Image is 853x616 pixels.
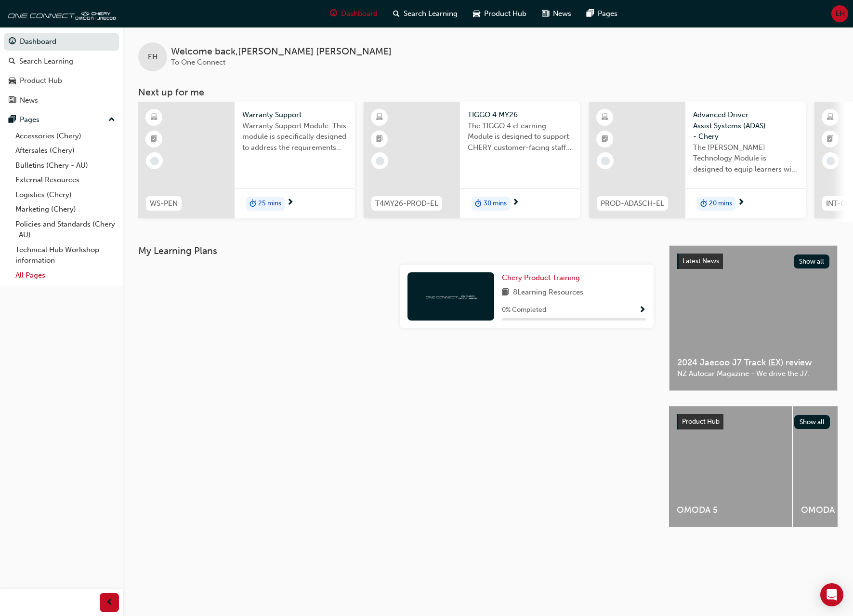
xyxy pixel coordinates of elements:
[12,173,119,187] a: External Resources
[249,198,256,210] span: duration-icon
[4,33,119,51] a: Dashboard
[148,52,157,63] span: EH
[677,505,784,516] span: OMODA 5
[12,202,119,217] a: Marketing (Chery)
[835,8,845,19] span: EH
[677,414,830,429] a: Product HubShow all
[794,254,830,268] button: Show all
[4,92,119,109] a: News
[682,417,720,426] span: Product Hub
[709,198,732,209] span: 20 mins
[4,111,119,129] button: Pages
[12,143,119,158] a: Aftersales (Chery)
[364,102,580,218] a: T4MY26-PROD-ELTIGGO 4 MY26The TIGGO 4 eLearning Module is designed to support CHERY customer-faci...
[502,272,584,283] a: Chery Product Training
[12,187,119,202] a: Logistics (Chery)
[502,273,580,282] span: Chery Product Training
[151,111,157,124] span: learningResourceType_ELEARNING-icon
[598,8,617,19] span: Pages
[827,157,835,165] span: learningRecordVerb_NONE-icon
[9,96,16,105] span: news-icon
[475,198,482,210] span: duration-icon
[542,8,549,20] span: news-icon
[12,129,119,144] a: Accessories (Chery)
[534,4,579,24] a: news-iconNews
[150,157,159,165] span: learningRecordVerb_NONE-icon
[601,157,610,165] span: learningRecordVerb_NONE-icon
[473,8,480,20] span: car-icon
[242,121,347,153] span: Warranty Support Module. This module is specifically designed to address the requirements and pro...
[12,242,119,268] a: Technical Hub Workshop information
[737,199,745,207] span: next-icon
[106,597,113,609] span: prev-icon
[602,111,608,124] span: learningResourceType_ELEARNING-icon
[5,4,116,23] img: oneconnect
[794,415,830,429] button: Show all
[404,8,458,19] span: Search Learning
[693,142,798,175] span: The [PERSON_NAME] Technology Module is designed to equip learners with essential knowledge about ...
[827,133,834,146] span: booktick-icon
[341,8,378,19] span: Dashboard
[553,8,571,19] span: News
[138,245,654,256] h3: My Learning Plans
[376,111,383,124] span: learningResourceType_ELEARNING-icon
[682,257,719,265] span: Latest News
[601,198,664,209] span: PROD-ADASCH-EL
[20,114,39,125] div: Pages
[587,8,594,20] span: pages-icon
[639,304,646,316] button: Show Progress
[375,198,438,209] span: T4MY26-PROD-EL
[287,199,294,207] span: next-icon
[669,406,792,527] a: OMODA 5
[376,133,383,146] span: booktick-icon
[831,5,848,22] button: EH
[20,95,38,106] div: News
[513,287,583,299] span: 8 Learning Resources
[468,109,573,121] span: TIGGO 4 MY26
[108,114,115,126] span: up-icon
[9,38,16,46] span: guage-icon
[820,583,843,606] div: Open Intercom Messenger
[677,368,829,379] span: NZ Autocar Magazine - We drive the J7.
[9,116,16,124] span: pages-icon
[602,133,608,146] span: booktick-icon
[322,4,385,24] a: guage-iconDashboard
[330,8,337,20] span: guage-icon
[693,109,798,142] span: Advanced Driver Assist Systems (ADAS) - Chery
[468,121,573,153] span: The TIGGO 4 eLearning Module is designed to support CHERY customer-facing staff with the product ...
[385,4,465,24] a: search-iconSearch Learning
[700,198,707,210] span: duration-icon
[4,31,119,111] button: DashboardSearch LearningProduct HubNews
[376,157,384,165] span: learningRecordVerb_NONE-icon
[138,102,355,218] a: WS-PENWarranty SupportWarranty Support Module. This module is specifically designed to address th...
[12,268,119,283] a: All Pages
[669,245,838,391] a: Latest NewsShow all2024 Jaecoo J7 Track (EX) reviewNZ Autocar Magazine - We drive the J7.
[4,53,119,70] a: Search Learning
[677,357,829,368] span: 2024 Jaecoo J7 Track (EX) review
[484,8,526,19] span: Product Hub
[424,292,477,301] img: oneconnect
[171,46,392,57] span: Welcome back , [PERSON_NAME] [PERSON_NAME]
[827,111,834,124] span: learningResourceType_ELEARNING-icon
[171,58,225,67] span: To One Connect
[9,57,15,66] span: search-icon
[19,56,73,67] div: Search Learning
[393,8,400,20] span: search-icon
[12,158,119,173] a: Bulletins (Chery - AU)
[512,199,519,207] span: next-icon
[465,4,534,24] a: car-iconProduct Hub
[579,4,625,24] a: pages-iconPages
[9,77,16,85] span: car-icon
[242,109,347,121] span: Warranty Support
[123,87,853,98] h3: Next up for me
[20,75,62,86] div: Product Hub
[151,133,157,146] span: booktick-icon
[639,306,646,315] span: Show Progress
[484,198,507,209] span: 30 mins
[4,72,119,90] a: Product Hub
[589,102,806,218] a: PROD-ADASCH-ELAdvanced Driver Assist Systems (ADAS) - CheryThe [PERSON_NAME] Technology Module is...
[12,217,119,242] a: Policies and Standards (Chery -AU)
[258,198,281,209] span: 25 mins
